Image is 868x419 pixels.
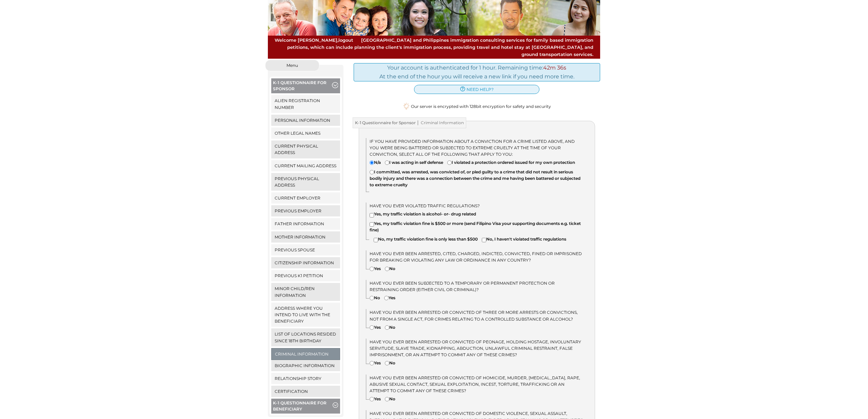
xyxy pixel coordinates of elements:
label: I committed, was arrested, was convicted of, or pled guilty to a crime that did not result in ser... [370,169,585,188]
label: Yes [370,324,381,330]
span: need help? [467,86,494,93]
a: Current Mailing Address [271,160,340,171]
span: Welcome [PERSON_NAME], [275,37,353,44]
a: Other Legal Names [271,128,340,139]
label: No, I haven't violated traffic regulations [482,236,566,242]
a: Personal Information [271,115,340,126]
a: need help? [414,85,539,94]
input: No, I haven't violated traffic regulations [482,238,486,242]
input: Yes [370,267,374,271]
a: Criminal Information [272,348,340,360]
input: I violated a protection ordered issued for my own protection [447,160,452,165]
a: Previous Spouse [271,244,340,255]
span: 42m 36s [543,64,566,71]
label: N/a [370,159,381,166]
label: No [385,396,395,402]
input: No, my traffic violation fine is only less than $500 [374,238,378,242]
button: Menu [265,60,319,71]
input: I was acting in self defense [385,160,389,165]
button: K-1 Questionnaire for Sponsor [271,78,340,95]
a: logout [338,37,353,43]
label: Yes [384,294,395,301]
label: Yes [370,265,381,272]
input: Yes, my traffic violation is alcohol- or- drug related [370,213,374,217]
label: Yes [370,360,381,366]
input: No [385,267,389,271]
span: [GEOGRAPHIC_DATA] and Philippines immigration consulting services for family based immigration pe... [275,37,593,58]
h3: K-1 Questionnaire for Sponsor [353,117,466,128]
a: Certification [271,386,340,397]
input: N/a [370,160,374,165]
label: No [385,324,395,330]
label: No [385,265,395,272]
a: Biographic Information [271,360,340,371]
input: Yes [370,325,374,330]
input: No [370,296,374,300]
input: Yes [370,361,374,365]
label: I was acting in self defense [385,159,443,166]
a: Previous K1 Petition [271,270,340,281]
span: Have you ever been arrested or convicted of peonage, holding hostage, involuntary servitude, slav... [370,339,581,357]
span: Have you ever violated traffic regulations? [370,203,480,208]
a: Father Information [271,218,340,229]
label: No, my traffic violation fine is only less than $500 [374,236,478,242]
span: Have you ever been arrested or convicted of three or more arrests or convictions, not from a sing... [370,310,578,321]
input: No [385,325,389,330]
input: Yes [384,296,389,300]
input: I committed, was arrested, was convicted of, or pled guilty to a crime that did not result in ser... [370,170,374,174]
span: Have you ever been arrested or convicted of homicide, murder, [MEDICAL_DATA], rape, abusive sexua... [370,375,580,393]
a: Current Physical Address [271,140,340,158]
label: No [385,360,395,366]
a: Previous Physical Address [271,173,340,191]
a: Alien Registration Number [271,95,340,113]
a: Minor Child/ren Information [271,283,340,301]
a: List of locations resided since 18th birthday [271,328,340,346]
a: Address where you intend to live with the beneficiary [271,303,340,327]
span: Our server is encrypted with 128bit encryption for safety and security [411,103,551,110]
a: Current Employer [271,192,340,204]
label: Yes, my traffic violation fine is $500 or more (send Filipino Visa your supporting documents e.g.... [370,220,585,233]
input: No [385,361,389,365]
button: K-1 Questionnaire for Beneficiary [271,399,340,415]
span: Menu [287,63,298,68]
input: Yes, my traffic violation fine is $500 or more (send Filipino Visa your supporting documents e.g.... [370,222,374,227]
a: Previous Employer [271,205,340,216]
span: Criminal Information [416,120,464,125]
label: No [370,294,380,301]
a: Relationship Story [271,373,340,384]
span: If you have provided information about a conviction for a crime listed above, and you were being ... [370,139,575,157]
label: Yes, my traffic violation is alcohol- or- drug related [370,211,476,217]
label: Yes [370,396,381,402]
div: Your account is authenticated for 1 hour. Remaining time: At the end of the hour you will receive... [354,63,600,81]
input: Yes [370,397,374,401]
a: Mother Information [271,231,340,243]
span: Have you ever been subjected to a temporary or permanent protection or restraining order (either ... [370,281,555,292]
span: Have you ever been arrested, cited, charged, indicted, convicted, fined or imprisoned for breakin... [370,251,582,263]
input: No [385,397,389,401]
label: I violated a protection ordered issued for my own protection [447,159,575,166]
a: Citizenship Information [271,257,340,268]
